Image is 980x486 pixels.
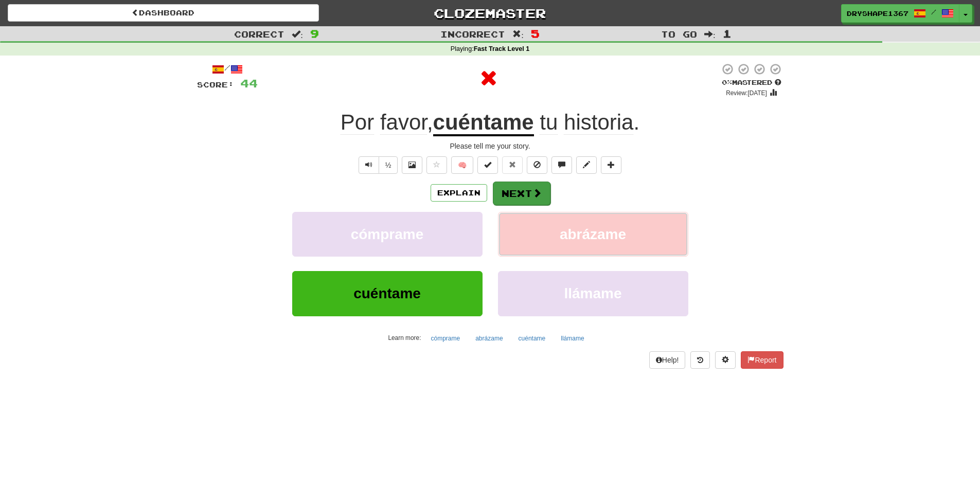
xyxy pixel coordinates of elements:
[477,156,498,174] button: Set this sentence to 100% Mastered (alt+m)
[351,226,424,242] span: cómprame
[649,351,686,369] button: Help!
[451,156,473,174] button: 🧠
[341,110,374,135] span: Por
[551,156,572,174] button: Discuss sentence (alt+u)
[493,182,550,205] button: Next
[197,63,258,76] div: /
[531,27,540,40] span: 5
[310,27,319,40] span: 9
[341,110,433,134] span: ,
[433,110,534,136] u: cuéntame
[704,30,716,39] span: :
[359,156,379,174] button: Play sentence audio (ctl+space)
[357,156,398,174] div: Text-to-speech controls
[741,351,783,369] button: Report
[847,9,908,18] span: DryShape1367
[234,29,284,39] span: Correct
[560,226,626,242] span: abrázame
[690,351,710,369] button: Round history (alt+y)
[8,4,319,22] a: Dashboard
[379,156,398,174] button: ½
[197,80,234,89] span: Score:
[240,77,258,89] span: 44
[661,29,697,39] span: To go
[402,156,422,174] button: Show image (alt+x)
[720,78,783,87] div: Mastered
[292,271,483,316] button: cuéntame
[426,156,447,174] button: Favorite sentence (alt+f)
[576,156,597,174] button: Edit sentence (alt+d)
[425,331,466,346] button: cómprame
[726,89,767,97] small: Review: [DATE]
[292,30,303,39] span: :
[292,212,483,257] button: cómprame
[512,30,524,39] span: :
[470,331,508,346] button: abrázame
[841,4,959,23] a: DryShape1367 /
[474,45,530,52] strong: Fast Track Level 1
[197,141,783,151] div: Please tell me your story.
[540,110,558,135] span: tu
[931,8,936,15] span: /
[564,110,633,135] span: historia
[334,4,646,22] a: Clozemaster
[498,271,688,316] button: llámame
[555,331,590,346] button: llámame
[498,212,688,257] button: abrázame
[534,110,639,135] span: .
[601,156,621,174] button: Add to collection (alt+a)
[527,156,547,174] button: Ignore sentence (alt+i)
[502,156,523,174] button: Reset to 0% Mastered (alt+r)
[440,29,505,39] span: Incorrect
[722,78,732,86] span: 0 %
[513,331,551,346] button: cuéntame
[564,285,621,301] span: llámame
[431,184,487,202] button: Explain
[388,334,421,341] small: Learn more:
[353,285,421,301] span: cuéntame
[723,27,732,40] span: 1
[380,110,427,135] span: favor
